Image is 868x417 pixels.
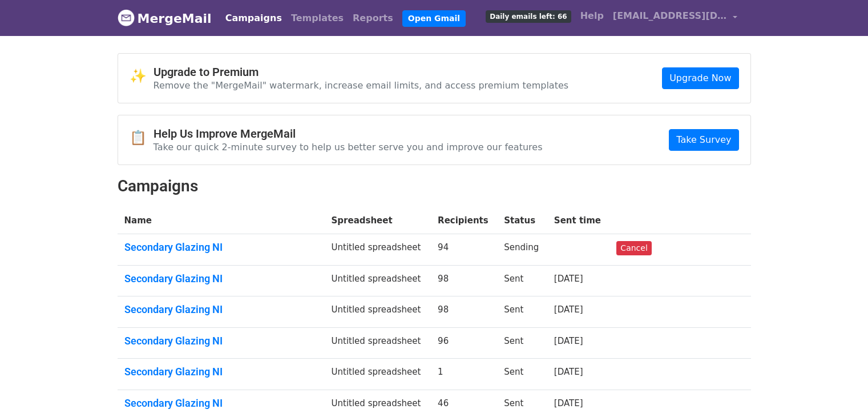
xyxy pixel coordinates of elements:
[325,359,431,390] td: Untitled spreadsheet
[325,265,431,296] td: Untitled spreadsheet
[497,207,547,234] th: Status
[554,367,583,377] a: [DATE]
[576,5,608,27] a: Help
[497,296,547,328] td: Sent
[554,398,583,408] a: [DATE]
[325,207,431,234] th: Spreadsheet
[325,327,431,359] td: Untitled spreadsheet
[124,241,318,254] a: Secondary Glazing NI
[118,9,135,26] img: MergeMail logo
[497,234,547,266] td: Sending
[124,397,318,410] a: Secondary Glazing NI
[124,335,318,347] a: Secondary Glazing NI
[221,7,286,30] a: Campaigns
[613,9,727,23] span: [EMAIL_ADDRESS][DOMAIN_NAME]
[286,7,348,30] a: Templates
[325,234,431,266] td: Untitled spreadsheet
[154,79,569,91] p: Remove the "MergeMail" watermark, increase email limits, and access premium templates
[547,207,610,234] th: Sent time
[486,10,571,23] span: Daily emails left: 66
[554,304,583,315] a: [DATE]
[402,10,466,27] a: Open Gmail
[431,296,497,328] td: 98
[431,234,497,266] td: 94
[481,5,575,27] a: Daily emails left: 66
[431,327,497,359] td: 96
[431,207,497,234] th: Recipients
[124,303,318,316] a: Secondary Glazing NI
[325,296,431,328] td: Untitled spreadsheet
[124,272,318,285] a: Secondary Glazing NI
[497,265,547,296] td: Sent
[118,177,751,196] h2: Campaigns
[118,6,212,30] a: MergeMail
[608,5,742,31] a: [EMAIL_ADDRESS][DOMAIN_NAME]
[431,359,497,390] td: 1
[554,274,583,284] a: [DATE]
[154,127,543,141] h4: Help Us Improve MergeMail
[348,7,398,30] a: Reports
[497,327,547,359] td: Sent
[669,129,738,151] a: Take Survey
[130,130,154,146] span: 📋
[118,207,325,234] th: Name
[497,359,547,390] td: Sent
[154,65,569,79] h4: Upgrade to Premium
[124,366,318,378] a: Secondary Glazing NI
[154,141,543,153] p: Take our quick 2-minute survey to help us better serve you and improve our features
[431,265,497,296] td: 98
[616,241,651,255] a: Cancel
[130,68,154,85] span: ✨
[662,67,738,89] a: Upgrade Now
[554,336,583,346] a: [DATE]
